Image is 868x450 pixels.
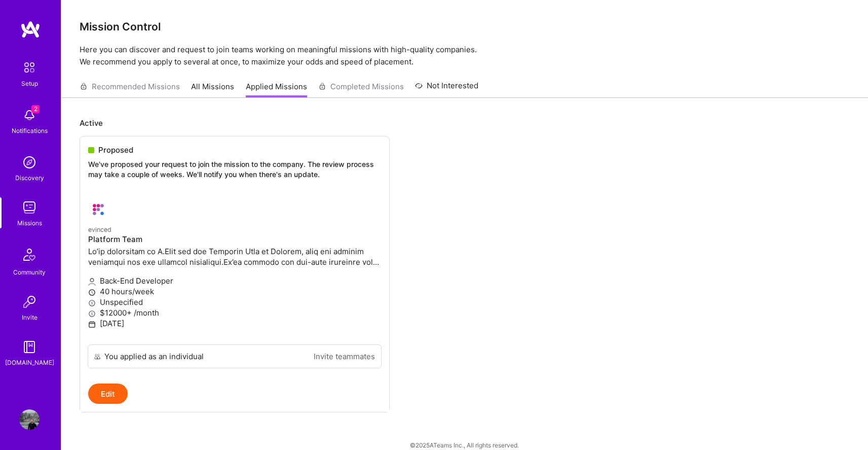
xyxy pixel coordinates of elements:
[104,351,204,362] div: You applied as an individual
[31,105,40,113] span: 2
[88,318,381,329] p: [DATE]
[88,289,96,296] i: icon Clock
[19,292,40,312] img: Invite
[415,80,478,98] a: Not Interested
[88,310,96,318] i: icon MoneyGray
[88,384,128,404] button: Edit
[19,57,40,78] img: setup
[22,312,37,323] div: Invite
[17,243,42,267] img: Community
[88,286,381,297] p: 40 hours/week
[19,197,40,218] img: teamwork
[88,246,381,267] p: Lo’ip dolorsitam co A.Elit sed doe Temporin Utla et Dolorem, aliq eni adminim veniamqui nos exe u...
[15,172,44,183] div: Discovery
[246,81,307,98] a: Applied Missions
[88,226,111,233] small: evinced
[88,307,381,318] p: $12000+ /month
[19,105,40,125] img: bell
[19,409,40,430] img: User Avatar
[21,78,38,89] div: Setup
[88,199,108,220] img: evinced company logo
[80,20,850,33] h3: Mission Control
[88,278,96,286] i: icon Applicant
[314,351,375,362] a: Invite teammates
[19,152,40,172] img: discovery
[17,409,42,430] a: User Avatar
[20,20,41,39] img: logo
[88,297,381,307] p: Unspecified
[80,118,850,128] p: Active
[88,321,96,328] i: icon Calendar
[19,337,40,357] img: guide book
[191,81,234,98] a: All Missions
[88,299,96,307] i: icon MoneyGray
[98,145,133,155] span: Proposed
[80,44,850,68] p: Here you can discover and request to join teams working on meaningful missions with high-quality ...
[13,267,46,278] div: Community
[88,235,381,244] h4: Platform Team
[80,191,389,344] a: evinced company logoevincedPlatform TeamLo’ip dolorsitam co A.Elit sed doe Temporin Utla et Dolor...
[5,357,54,368] div: [DOMAIN_NAME]
[88,275,381,286] p: Back-End Developer
[17,218,42,228] div: Missions
[12,125,48,136] div: Notifications
[88,159,381,179] p: We've proposed your request to join the mission to the company. The review process may take a cou...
